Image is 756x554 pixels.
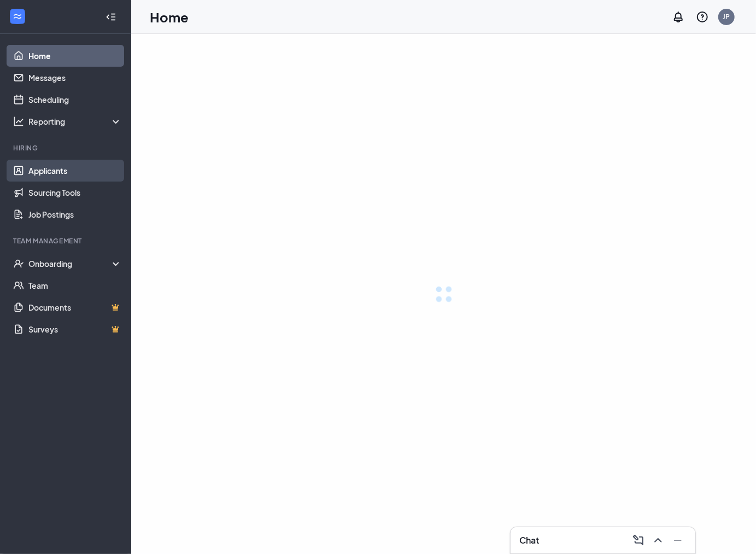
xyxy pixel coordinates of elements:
[28,296,122,318] a: DocumentsCrown
[28,160,122,182] a: Applicants
[28,67,122,89] a: Messages
[669,532,687,549] button: Minimize
[28,116,122,127] div: Reporting
[671,534,684,547] svg: Minimize
[519,534,539,546] h3: Chat
[696,10,709,24] svg: QuestionInfo
[106,11,116,22] svg: Collapse
[150,8,189,26] h1: Home
[649,532,667,549] button: ChevronUp
[652,534,665,547] svg: ChevronUp
[28,318,122,340] a: SurveysCrown
[28,45,122,67] a: Home
[28,89,122,110] a: Scheduling
[12,11,23,22] svg: WorkstreamLogo
[630,532,647,549] button: ComposeMessage
[13,236,120,246] div: Team Management
[28,182,122,203] a: Sourcing Tools
[28,203,122,225] a: Job Postings
[723,12,730,21] div: JP
[632,534,645,547] svg: ComposeMessage
[13,258,24,269] svg: UserCheck
[672,10,685,24] svg: Notifications
[13,116,24,127] svg: Analysis
[13,143,120,153] div: Hiring
[28,275,122,296] a: Team
[28,258,113,269] div: Onboarding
